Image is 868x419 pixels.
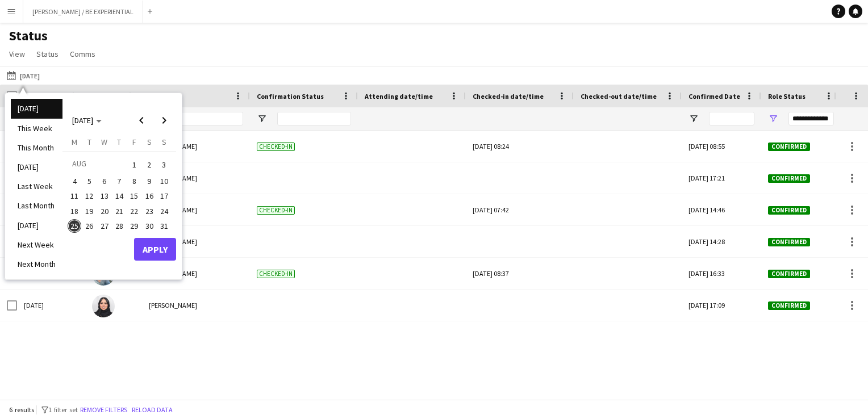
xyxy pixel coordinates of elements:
button: 25-08-2025 [67,219,82,233]
span: 10 [157,174,171,188]
div: [DATE] 14:46 [682,194,761,225]
span: Comms [70,49,95,59]
span: T [117,137,121,147]
span: 19 [83,204,97,218]
div: [DATE] 17:21 [682,162,761,194]
button: 22-08-2025 [127,204,141,219]
button: 30-08-2025 [141,219,156,233]
span: 20 [98,204,111,218]
li: [DATE] [11,99,62,118]
button: 19-08-2025 [82,204,97,219]
button: 13-08-2025 [97,188,112,203]
button: 07-08-2025 [112,174,127,188]
button: 23-08-2025 [141,204,156,219]
button: [PERSON_NAME] / BE EXPERIENTIAL [23,1,143,23]
span: 21 [112,204,126,218]
span: Checked-in [257,143,295,151]
img: Ekram Balgosoon [92,295,115,317]
span: 5 [83,174,97,188]
button: 11-08-2025 [67,188,82,203]
button: Next month [153,109,176,132]
span: 1 [127,157,141,173]
span: 17 [157,190,171,203]
button: 24-08-2025 [157,204,172,219]
span: 4 [68,174,81,188]
button: 08-08-2025 [127,174,141,188]
button: 02-08-2025 [141,156,156,174]
a: Status [32,47,63,61]
span: Status [36,49,59,59]
span: Name [149,92,167,100]
button: 12-08-2025 [82,188,97,203]
span: 27 [98,219,111,233]
span: Checked-in [257,270,295,278]
span: 23 [143,204,156,218]
span: 25 [68,219,81,233]
li: [DATE] [11,157,62,177]
span: 13 [98,190,111,203]
button: 10-08-2025 [157,174,172,188]
li: This Week [11,119,62,138]
button: 17-08-2025 [157,188,172,203]
button: Previous month [130,109,153,132]
span: 28 [112,219,126,233]
button: 15-08-2025 [127,188,141,203]
span: W [101,137,107,147]
span: Photo [92,92,111,100]
span: 9 [143,174,156,188]
div: [DATE] 16:33 [682,258,761,289]
span: S [162,137,166,147]
div: [DATE] 14:28 [682,226,761,257]
button: Apply [134,238,176,261]
button: 26-08-2025 [82,219,97,233]
span: 14 [112,190,126,203]
td: AUG [67,156,127,174]
div: [DATE] [17,290,85,321]
span: 24 [157,204,171,218]
span: M [72,137,77,147]
button: Reload data [130,404,175,416]
button: 27-08-2025 [97,219,112,233]
span: Confirmation Status [257,92,324,100]
button: 18-08-2025 [67,204,82,219]
span: Checked-in date/time [473,92,544,100]
span: 18 [68,204,81,218]
span: Confirmed [768,301,810,310]
span: T [87,137,91,147]
span: [DATE] [72,115,93,125]
button: Choose month and year [68,110,106,131]
button: Open Filter Menu [768,114,778,124]
input: Confirmation Status Filter Input [277,112,351,125]
span: Confirmed [768,174,810,183]
div: [DATE] 08:55 [682,131,761,162]
input: Name Filter Input [169,112,243,125]
button: 31-08-2025 [157,219,172,233]
span: 16 [143,190,156,203]
span: Date [24,92,40,100]
button: Remove filters [78,404,130,416]
span: 8 [127,174,141,188]
span: Confirmed [768,270,810,278]
span: 12 [83,190,97,203]
button: 28-08-2025 [112,219,127,233]
span: Confirmed [768,143,810,151]
span: 2 [143,157,156,173]
li: Next Month [11,254,62,274]
span: 30 [143,219,156,233]
li: Next Week [11,235,62,254]
span: Role Status [768,92,806,100]
span: Confirmed [768,238,810,246]
a: View [5,47,30,61]
span: Confirmed [768,206,810,215]
span: F [132,137,136,147]
button: 01-08-2025 [127,156,141,174]
span: 15 [127,190,141,203]
button: 14-08-2025 [112,188,127,203]
button: 21-08-2025 [112,204,127,219]
input: Confirmed Date Filter Input [709,112,754,125]
button: 04-08-2025 [67,174,82,188]
div: [DATE] 08:37 [473,258,567,289]
span: 1 filter set [48,405,78,414]
span: [PERSON_NAME] [149,301,197,309]
li: Last Month [11,196,62,215]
